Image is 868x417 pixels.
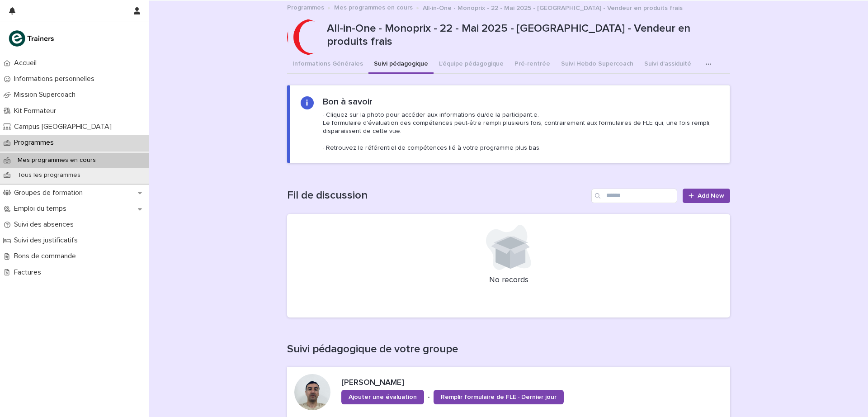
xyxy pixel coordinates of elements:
[509,55,556,74] button: Pré-rentrée
[287,55,368,74] button: Informations Générales
[287,343,730,356] h1: Suivi pédagogique de votre groupe
[10,189,90,197] p: Groupes de formation
[434,55,509,74] button: L'équipe pédagogique
[10,252,83,261] p: Bons de commande
[428,393,430,401] p: •
[556,55,639,74] button: Suivi Hebdo Supercoach
[327,22,726,48] p: All-in-One - Monoprix - 22 - Mai 2025 - [GEOGRAPHIC_DATA] - Vendeur en produits frais
[10,171,88,179] p: Tous les programmes
[10,107,63,115] p: Kit Formateur
[323,111,719,152] p: · Cliquez sur la photo pour accéder aux informations du/de la participant.e. Le formulaire d'éval...
[341,378,627,388] p: [PERSON_NAME]
[298,275,719,285] p: No records
[423,2,683,12] p: All-in-One - Monoprix - 22 - Mai 2025 - [GEOGRAPHIC_DATA] - Vendeur en produits frais
[591,189,677,203] input: Search
[10,90,83,99] p: Mission Supercoach
[10,204,74,213] p: Emploi du temps
[323,96,373,107] h2: Bon à savoir
[10,268,48,277] p: Factures
[334,2,413,12] a: Mes programmes en cours
[10,75,102,83] p: Informations personnelles
[10,220,81,229] p: Suivi des absences
[639,55,697,74] button: Suivi d'assiduité
[7,29,57,47] img: K0CqGN7SDeD6s4JG8KQk
[698,193,724,199] span: Add New
[10,156,103,164] p: Mes programmes en cours
[10,236,85,245] p: Suivi des justificatifs
[287,189,588,202] h1: Fil de discussion
[349,394,417,400] span: Ajouter une évaluation
[441,394,557,400] span: Remplir formulaire de FLE · Dernier jour
[10,123,119,131] p: Campus [GEOGRAPHIC_DATA]
[434,390,564,404] a: Remplir formulaire de FLE · Dernier jour
[10,138,61,147] p: Programmes
[10,59,44,67] p: Accueil
[368,55,434,74] button: Suivi pédagogique
[287,2,324,12] a: Programmes
[341,390,424,404] a: Ajouter une évaluation
[683,189,730,203] a: Add New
